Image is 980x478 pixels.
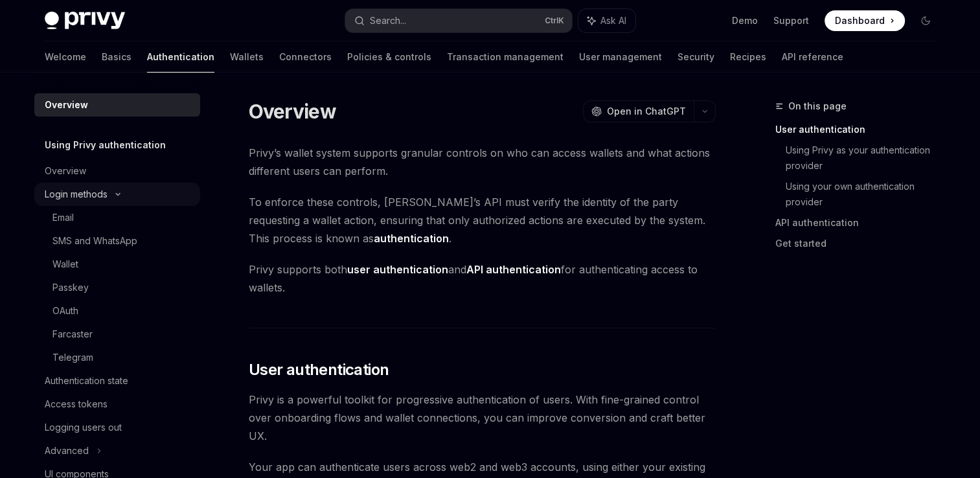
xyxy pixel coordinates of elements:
div: Advanced [45,443,89,459]
button: Search...CtrlK [345,9,572,32]
div: Passkey [52,280,89,295]
a: Wallets [230,41,264,73]
img: dark logo [45,12,125,30]
span: Privy is a powerful toolkit for progressive authentication of users. With fine-grained control ov... [249,391,716,445]
a: Telegram [34,346,200,369]
strong: user authentication [347,263,448,276]
a: SMS and WhatsApp [34,229,200,253]
a: Authentication [147,41,214,73]
div: Farcaster [52,326,93,342]
h5: Using Privy authentication [45,137,166,153]
div: Search... [370,13,406,28]
a: Dashboard [825,10,905,31]
div: Access tokens [45,396,108,412]
a: Using Privy as your authentication provider [786,140,946,176]
a: API authentication [775,212,946,233]
a: Access tokens [34,393,200,416]
span: Dashboard [835,14,885,27]
a: Overview [34,93,200,117]
a: Recipes [730,41,766,73]
span: To enforce these controls, [PERSON_NAME]’s API must verify the identity of the party requesting a... [249,193,716,247]
a: Connectors [279,41,332,73]
a: Basics [102,41,131,73]
a: Authentication state [34,369,200,393]
a: OAuth [34,299,200,323]
a: Wallet [34,253,200,276]
a: User management [579,41,662,73]
span: Ask AI [600,14,626,27]
div: SMS and WhatsApp [52,233,137,249]
span: Privy supports both and for authenticating access to wallets. [249,260,716,297]
div: Login methods [45,187,108,202]
a: Using your own authentication provider [786,176,946,212]
div: OAuth [52,303,78,319]
a: Transaction management [447,41,564,73]
span: Open in ChatGPT [607,105,686,118]
button: Open in ChatGPT [583,100,694,122]
span: Ctrl K [545,16,564,26]
button: Toggle dark mode [915,10,936,31]
a: API reference [782,41,843,73]
a: Logging users out [34,416,200,439]
div: Telegram [52,350,93,365]
a: Security [678,41,714,73]
div: Wallet [52,256,78,272]
button: Ask AI [578,9,635,32]
a: Farcaster [34,323,200,346]
a: User authentication [775,119,946,140]
strong: authentication [374,232,449,245]
a: Passkey [34,276,200,299]
a: Policies & controls [347,41,431,73]
a: Support [773,14,809,27]
a: Email [34,206,200,229]
a: Welcome [45,41,86,73]
div: Overview [45,97,88,113]
a: Get started [775,233,946,254]
h1: Overview [249,100,336,123]
a: Demo [732,14,758,27]
div: Overview [45,163,86,179]
div: Email [52,210,74,225]
a: Overview [34,159,200,183]
span: Privy’s wallet system supports granular controls on who can access wallets and what actions diffe... [249,144,716,180]
div: Logging users out [45,420,122,435]
span: User authentication [249,359,389,380]
span: On this page [788,98,847,114]
strong: API authentication [466,263,561,276]
div: Authentication state [45,373,128,389]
